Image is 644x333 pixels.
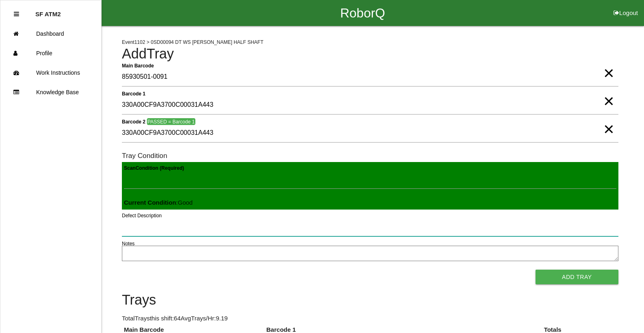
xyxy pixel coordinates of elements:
label: Notes [122,240,134,247]
span: : Good [124,199,193,206]
span: Event 1102 > 0SD00094 DT WS [PERSON_NAME] HALF SHAFT [122,39,263,45]
b: Barcode 1 [122,91,145,96]
h6: Tray Condition [122,152,618,160]
span: Clear Input [603,113,614,129]
a: Work Instructions [0,63,101,82]
div: Close [14,4,19,24]
input: Required [122,68,618,86]
p: SF ATM2 [35,4,61,17]
a: Profile [0,43,101,63]
h4: Add Tray [122,46,618,62]
a: Dashboard [0,24,101,43]
b: Current Condition [124,199,176,206]
span: Clear Input [603,57,614,73]
b: Barcode 2 [122,119,145,124]
b: Scan Condition (Required) [124,165,184,171]
a: Knowledge Base [0,82,101,102]
p: Total Trays this shift: 64 Avg Trays /Hr: 9.19 [122,314,618,323]
label: Defect Description [122,212,162,219]
h4: Trays [122,292,618,308]
span: Clear Input [603,85,614,101]
span: PASSED = Barcode 1 [147,118,195,125]
button: Add Tray [536,270,618,284]
b: Main Barcode [122,63,154,68]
